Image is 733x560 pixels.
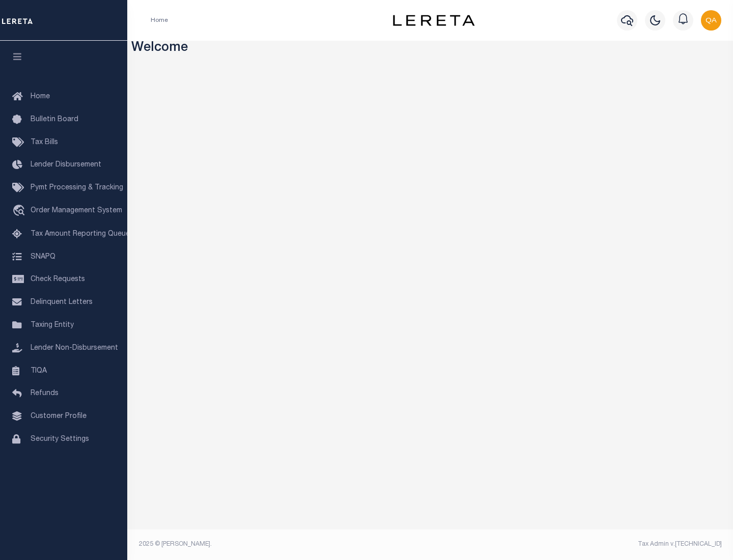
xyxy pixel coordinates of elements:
span: Tax Bills [31,139,58,146]
div: Tax Admin v.[TECHNICAL_ID] [438,540,722,549]
li: Home [151,16,168,25]
span: Tax Amount Reporting Queue [31,231,130,238]
span: Security Settings [31,436,89,443]
span: Taxing Entity [31,322,74,329]
img: logo-dark.svg [393,15,474,26]
span: SNAPQ [31,253,55,260]
span: Check Requests [31,276,85,283]
i: travel_explore [12,205,29,218]
span: Delinquent Letters [31,299,93,306]
div: 2025 © [PERSON_NAME]. [131,540,431,549]
span: Home [31,93,50,100]
span: Refunds [31,390,59,397]
span: Order Management System [31,207,122,214]
img: svg+xml;base64,PHN2ZyB4bWxucz0iaHR0cDovL3d3dy53My5vcmcvMjAwMC9zdmciIHBvaW50ZXItZXZlbnRzPSJub25lIi... [701,10,721,31]
span: TIQA [31,367,47,374]
span: Bulletin Board [31,116,78,123]
h3: Welcome [131,41,729,57]
span: Lender Disbursement [31,161,101,169]
span: Lender Non-Disbursement [31,345,118,352]
span: Customer Profile [31,413,87,420]
span: Pymt Processing & Tracking [31,184,123,191]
